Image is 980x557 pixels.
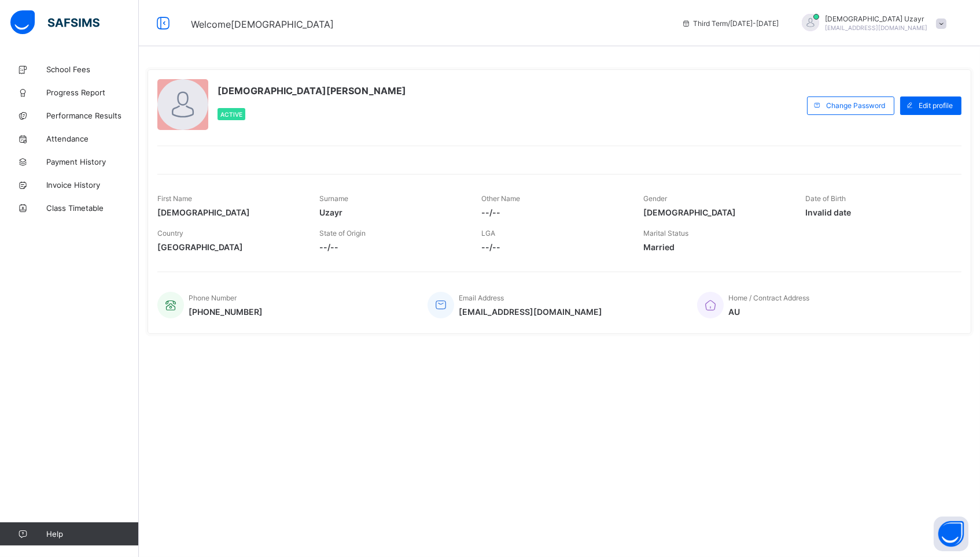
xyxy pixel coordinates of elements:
[481,194,520,203] span: Other Name
[46,88,139,97] span: Progress Report
[805,194,846,203] span: Date of Birth
[481,242,626,252] span: --/--
[46,180,139,190] span: Invoice History
[46,157,139,166] span: Payment History
[46,529,138,539] span: Help
[220,111,242,118] span: Active
[46,134,139,143] span: Attendance
[46,203,139,213] span: Class Timetable
[825,14,927,23] span: [DEMOGRAPHIC_DATA] Uzayr
[643,242,788,252] span: Married
[481,229,495,237] span: LGA
[643,194,667,203] span: Gender
[934,517,968,551] button: Open asap
[459,307,602,317] span: [EMAIL_ADDRESS][DOMAIN_NAME]
[191,18,334,30] span: Welcome [DEMOGRAPHIC_DATA]
[728,307,809,317] span: AU
[481,207,626,217] span: --/--
[919,101,953,110] span: Edit profile
[157,229,183,237] span: Country
[805,207,950,217] span: Invalid date
[825,24,927,31] span: [EMAIL_ADDRESS][DOMAIN_NAME]
[189,294,237,302] span: Phone Number
[46,65,139,74] span: School Fees
[681,19,779,28] span: session/term information
[459,294,504,302] span: Email Address
[319,229,366,237] span: State of Origin
[319,207,464,217] span: Uzayr
[157,242,302,252] span: [GEOGRAPHIC_DATA]
[157,207,302,217] span: [DEMOGRAPHIC_DATA]
[643,229,688,237] span: Marital Status
[46,111,139,120] span: Performance Results
[319,242,464,252] span: --/--
[10,10,100,35] img: safsims
[728,294,809,302] span: Home / Contract Address
[189,307,263,317] span: [PHONE_NUMBER]
[218,85,406,96] span: [DEMOGRAPHIC_DATA][PERSON_NAME]
[157,194,192,203] span: First Name
[319,194,348,203] span: Surname
[643,207,788,217] span: [DEMOGRAPHIC_DATA]
[826,101,885,110] span: Change Password
[790,14,952,33] div: MuhammadUzayr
